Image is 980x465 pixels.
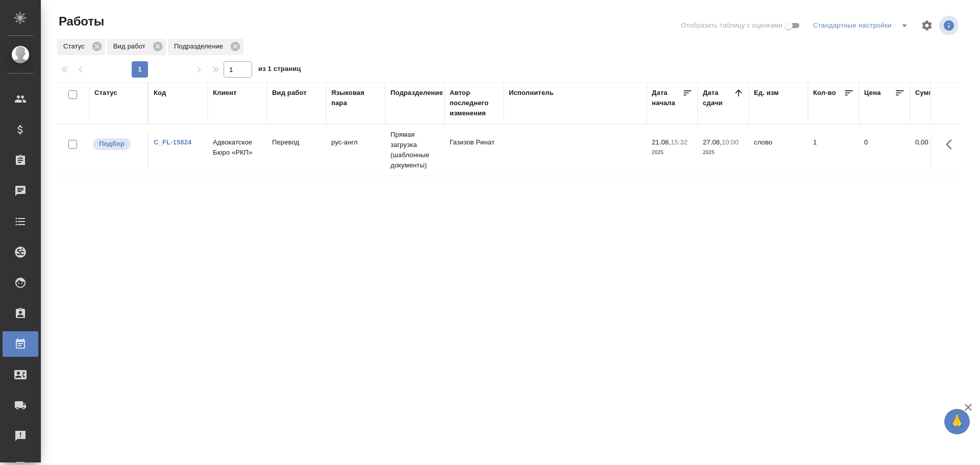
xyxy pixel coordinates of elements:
td: 0,00 ₽ [910,132,961,168]
div: Вид работ [272,88,307,98]
td: Прямая загрузка (шаблонные документы) [385,125,445,176]
td: Газизов Ринат [445,132,504,168]
div: Статус [94,88,117,98]
p: 15:32 [671,138,688,146]
p: 2025 [652,148,693,158]
p: 10:00 [722,138,739,146]
div: Цена [864,88,881,98]
p: 2025 [703,148,744,158]
a: C_FL-15824 [154,138,191,146]
div: Автор последнего изменения [450,88,499,118]
p: Статус [63,41,88,52]
div: Вид работ [107,39,166,55]
div: Дата сдачи [703,88,733,108]
td: 1 [808,132,859,168]
div: Можно подбирать исполнителей [92,137,142,151]
p: Адвокатское Бюро «РКП» [213,137,262,158]
div: Дата начала [652,88,682,108]
p: Подразделение [174,41,227,52]
span: Отобразить таблицу с оценками [681,20,782,31]
div: Статус [57,39,105,55]
div: Исполнитель [509,88,554,98]
td: слово [749,132,808,168]
div: Кол-во [813,88,836,98]
div: Ед. изм [754,88,779,98]
div: Код [154,88,166,98]
div: split button [811,17,915,34]
div: Сумма [915,88,937,98]
span: Посмотреть информацию [939,16,961,35]
div: Языковая пара [331,88,380,108]
p: Подбор [99,139,125,149]
p: 27.08, [703,138,722,146]
span: 🙏 [948,411,966,432]
span: Настроить таблицу [915,13,939,38]
p: Вид работ [113,41,149,52]
div: Клиент [213,88,236,98]
div: Подразделение [390,88,443,98]
td: рус-англ [326,132,385,168]
span: Работы [56,13,104,30]
p: Перевод [272,137,321,148]
p: 21.08, [652,138,671,146]
button: Здесь прячутся важные кнопки [940,132,964,157]
span: из 1 страниц [258,63,301,78]
td: 0 [859,132,910,168]
div: Подразделение [168,39,243,55]
button: 🙏 [944,409,970,434]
